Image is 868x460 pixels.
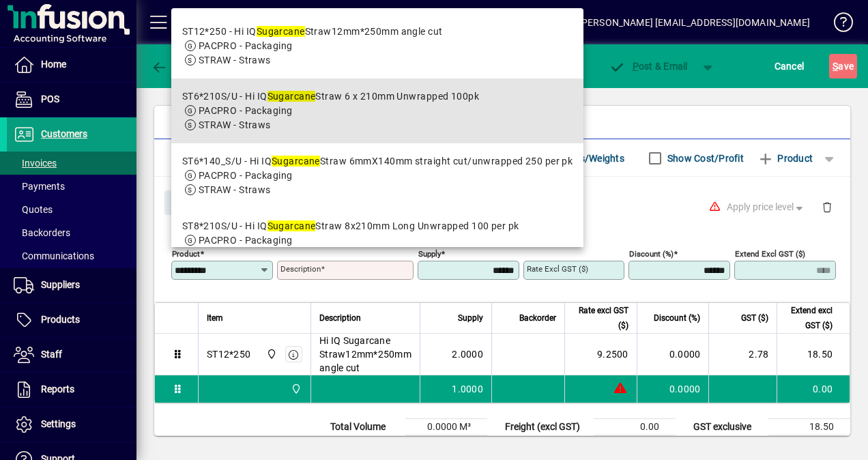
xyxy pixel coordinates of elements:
[771,54,808,78] button: Cancel
[654,311,700,326] span: Discount (%)
[498,435,594,452] td: Rounding
[257,26,305,37] em: Sugarcane
[665,152,744,165] label: Show Cost/Profit
[41,384,74,394] span: Reports
[199,105,293,116] span: PACPRO - Packaging
[637,375,709,403] td: 0.0000
[199,235,293,246] span: PACPRO - Packaging
[405,419,487,435] td: 0.0000 M³
[735,249,805,259] mat-label: Extend excl GST ($)
[7,83,136,117] a: POS
[263,347,278,362] span: Central
[7,175,136,198] a: Payments
[161,196,214,208] app-page-header-button: Close
[182,154,573,169] div: ST6*140_S/U - Hi IQ Straw 6mmX140mm straight cut/unwrapped 250 per pk
[319,311,361,326] span: Description
[14,158,57,169] span: Invoices
[41,94,59,104] span: POS
[323,435,405,452] td: Total Weight
[14,181,65,192] span: Payments
[721,195,811,220] button: Apply price level
[7,198,136,221] a: Quotes
[458,311,483,326] span: Supply
[171,143,584,208] mat-option: ST6*140_S/U - Hi IQ Sugarcane Straw 6mmX140mm straight cut/unwrapped 250 per pk
[602,54,695,78] button: Post & Email
[579,12,810,33] div: [PERSON_NAME] [EMAIL_ADDRESS][DOMAIN_NAME]
[14,204,53,215] span: Quotes
[41,349,62,360] span: Staff
[775,55,805,77] span: Cancel
[41,314,80,325] span: Products
[151,61,197,72] span: Back
[267,220,316,231] em: Sugarcane
[833,61,838,72] span: S
[418,249,441,259] mat-label: Supply
[41,128,87,139] span: Customers
[182,25,443,39] div: ST12*250 - Hi IQ Straw12mm*250mm angle cut
[207,347,250,361] div: ST12*250
[136,54,212,78] app-page-header-button: Back
[287,382,303,397] span: Central
[452,382,483,396] span: 1.0000
[497,152,624,165] label: Show Line Volumes/Weights
[609,61,688,72] span: ost & Email
[7,268,136,302] a: Suppliers
[164,190,211,215] button: Close
[811,201,843,213] app-page-header-button: Delete
[573,347,628,361] div: 9.2500
[594,419,676,435] td: 0.00
[182,89,479,104] div: ST6*210S/U - Hi IQ Straw 6 x 210mm Unwrapped 100pk
[182,219,519,233] div: ST8*210S/U - Hi IQ Straw 8x210mm Long Unwrapped 100 per pk
[7,303,136,337] a: Products
[7,407,136,442] a: Settings
[527,264,588,274] mat-label: Rate excl GST ($)
[768,435,850,452] td: 2.78
[41,59,66,70] span: Home
[7,373,136,407] a: Reports
[727,200,806,214] span: Apply price level
[708,334,777,375] td: 2.78
[777,375,850,403] td: 0.00
[829,54,857,78] button: Save
[171,208,584,273] mat-option: ST8*210S/U - Hi IQ Sugarcane Straw 8x210mm Long Unwrapped 100 per pk
[199,40,293,51] span: PACPRO - Packaging
[833,55,854,77] span: ave
[633,61,639,72] span: P
[777,334,850,375] td: 18.50
[267,91,316,102] em: Sugarcane
[594,435,676,452] td: 0.00
[637,334,709,375] td: 0.0000
[14,227,70,238] span: Backorders
[199,170,293,181] span: PACPRO - Packaging
[785,303,833,333] span: Extend excl GST ($)
[199,119,271,130] span: STRAW - Straws
[452,347,483,361] span: 2.0000
[272,156,320,167] em: Sugarcane
[629,249,674,259] mat-label: Discount (%)
[41,418,76,429] span: Settings
[7,152,136,175] a: Invoices
[498,419,594,435] td: Freight (excl GST)
[170,192,205,214] span: Close
[7,244,136,268] a: Communications
[741,311,768,326] span: GST ($)
[171,78,584,143] mat-option: ST6*210S/U - Hi IQ Sugarcane Straw 6 x 210mm Unwrapped 100pk
[14,250,94,261] span: Communications
[207,311,223,326] span: Item
[280,264,321,274] mat-label: Description
[768,419,850,435] td: 18.50
[519,311,556,326] span: Backorder
[171,14,584,78] mat-option: ST12*250 - Hi IQ Sugarcane Straw12mm*250mm angle cut
[7,338,136,372] a: Staff
[323,419,405,435] td: Total Volume
[172,249,200,259] mat-label: Product
[199,184,271,195] span: STRAW - Straws
[319,334,411,375] span: Hi IQ Sugarcane Straw12mm*250mm angle cut
[573,303,628,333] span: Rate excl GST ($)
[686,435,768,452] td: GST
[811,190,843,223] button: Delete
[147,54,200,78] button: Back
[7,221,136,244] a: Backorders
[405,435,487,452] td: 0.0000 Kg
[686,419,768,435] td: GST exclusive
